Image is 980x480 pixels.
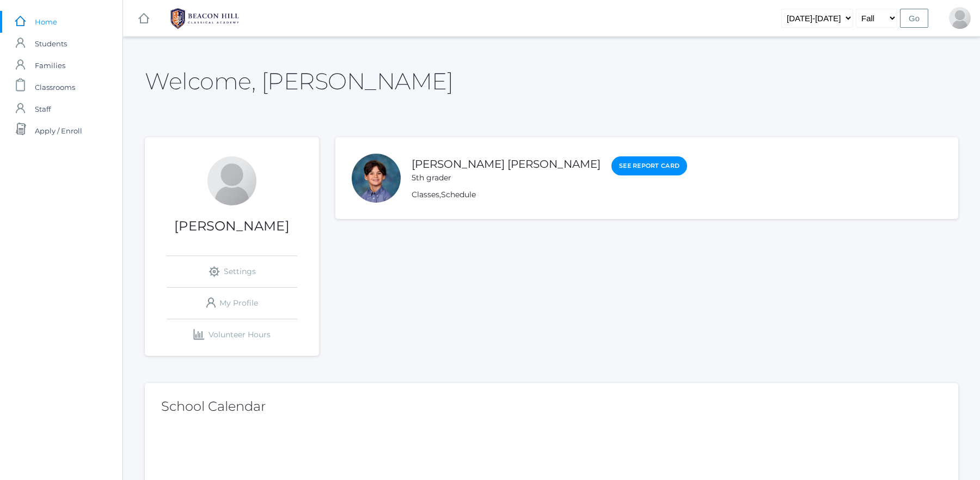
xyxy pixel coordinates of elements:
div: 5th grader [412,172,601,184]
h2: School Calendar [161,399,942,414]
span: Home [35,11,57,33]
a: My Profile [167,288,297,319]
h2: Welcome, [PERSON_NAME] [145,69,453,94]
h1: [PERSON_NAME] [145,219,319,233]
span: Staff [35,98,51,120]
img: BHCALogos-05-308ed15e86a5a0abce9b8dd61676a3503ac9727e845dece92d48e8588c001991.png [164,5,246,32]
input: Go [900,9,928,28]
a: Classes [412,190,439,199]
div: Sarah Purser [207,156,256,205]
a: Volunteer Hours [167,319,297,350]
span: Families [35,54,65,76]
div: Sarah Purser [949,7,971,29]
span: Students [35,33,67,54]
span: Apply / Enroll [35,120,82,142]
div: , [412,189,687,200]
a: Settings [167,256,297,287]
span: Classrooms [35,76,75,98]
a: See Report Card [611,156,687,175]
div: Hudson Purser [352,154,401,203]
a: Schedule [441,190,476,199]
a: [PERSON_NAME] [PERSON_NAME] [412,157,601,171]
